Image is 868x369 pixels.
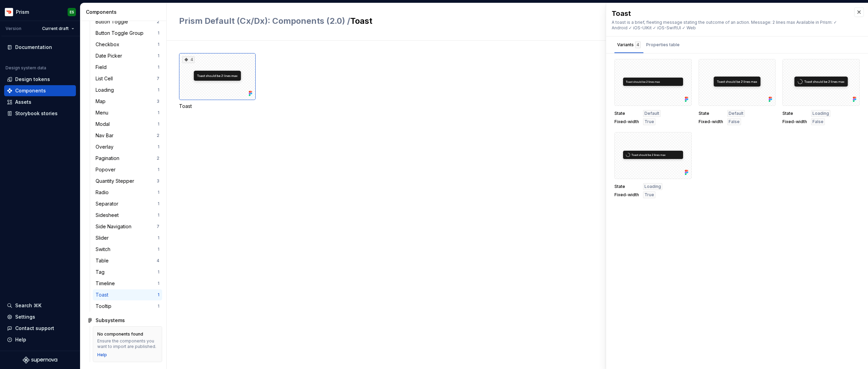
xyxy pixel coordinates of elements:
[23,357,57,363] svg: Supernova Logo
[157,76,159,81] div: 7
[158,281,159,286] div: 1
[612,20,847,31] div: A toast is a brief, fleeting message stating the outcome of an action. Message: 2 lines max Avail...
[97,331,143,337] div: No components found
[96,280,118,287] div: Timeline
[93,221,162,232] a: Side Navigation7
[157,224,159,229] div: 7
[614,111,639,116] span: State
[93,164,162,175] a: Popover1
[96,64,109,71] div: Field
[6,65,46,71] div: Design system data
[96,189,111,196] div: Radio
[93,301,162,312] a: Tooltip1
[179,103,256,110] div: Toast
[93,187,162,198] a: Radio1
[4,300,76,311] button: Search ⌘K
[1,4,79,19] button: PrismES
[70,9,74,15] div: ES
[15,99,31,106] div: Assets
[782,111,807,116] span: State
[729,111,743,116] span: Default
[644,184,661,189] span: Loading
[96,317,125,324] div: Subsystems
[6,26,21,31] div: Version
[4,74,76,85] a: Design tokens
[179,16,350,26] span: Prism Default (Cx/Dx): Components (2.0) /
[635,41,641,48] div: 4
[4,108,76,119] a: Storybook stories
[5,8,13,16] img: bd52d190-91a7-4889-9e90-eccda45865b1.png
[158,42,159,47] div: 1
[614,119,639,124] span: Fixed-width
[93,119,162,130] a: Modal1
[699,111,723,116] span: State
[93,278,162,289] a: Timeline1
[93,96,162,107] a: Map3
[96,291,111,298] div: Toast
[96,98,108,105] div: Map
[96,166,118,173] div: Popover
[158,269,159,275] div: 1
[93,62,162,73] a: Field1
[614,184,639,189] span: State
[97,338,158,349] div: Ensure the components you want to import are published.
[42,26,69,31] span: Current draft
[4,85,76,96] a: Components
[96,155,122,162] div: Pagination
[93,198,162,209] a: Separator1
[93,210,162,221] a: Sidesheet1
[158,247,159,252] div: 1
[93,289,162,300] a: Toast1
[96,235,111,241] div: Slider
[15,110,58,117] div: Storybook stories
[4,334,76,345] button: Help
[93,255,162,266] a: Table4
[617,41,641,48] div: Variants
[157,19,159,24] div: 2
[158,121,159,127] div: 1
[96,18,131,25] div: Button Toggle
[93,176,162,187] a: Quantity Stepper3
[158,64,159,70] div: 1
[699,119,723,124] span: Fixed-width
[158,53,159,59] div: 1
[15,313,35,320] div: Settings
[4,97,76,108] a: Assets
[4,42,76,53] a: Documentation
[96,121,112,128] div: Modal
[96,30,146,37] div: Button Toggle Group
[96,52,125,59] div: Date Picker
[93,244,162,255] a: Switch1
[97,352,107,358] a: Help
[93,267,162,278] a: Tag1
[15,76,50,83] div: Design tokens
[157,133,159,138] div: 2
[93,39,162,50] a: Checkbox1
[158,30,159,36] div: 1
[93,232,162,243] a: Slider1
[93,73,162,84] a: List Cell7
[93,130,162,141] a: Nav Bar2
[93,153,162,164] a: Pagination2
[158,144,159,150] div: 1
[158,235,159,241] div: 1
[15,87,46,94] div: Components
[158,212,159,218] div: 1
[812,111,829,116] span: Loading
[157,178,159,184] div: 3
[93,16,162,27] a: Button Toggle2
[157,258,159,263] div: 4
[158,201,159,207] div: 1
[93,84,162,96] a: Loading1
[157,156,159,161] div: 2
[85,315,162,326] a: Subsystems
[158,87,159,93] div: 1
[782,119,807,124] span: Fixed-width
[612,9,847,18] div: Toast
[93,141,162,152] a: Overlay1
[158,110,159,116] div: 1
[39,24,77,33] button: Current draft
[157,99,159,104] div: 3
